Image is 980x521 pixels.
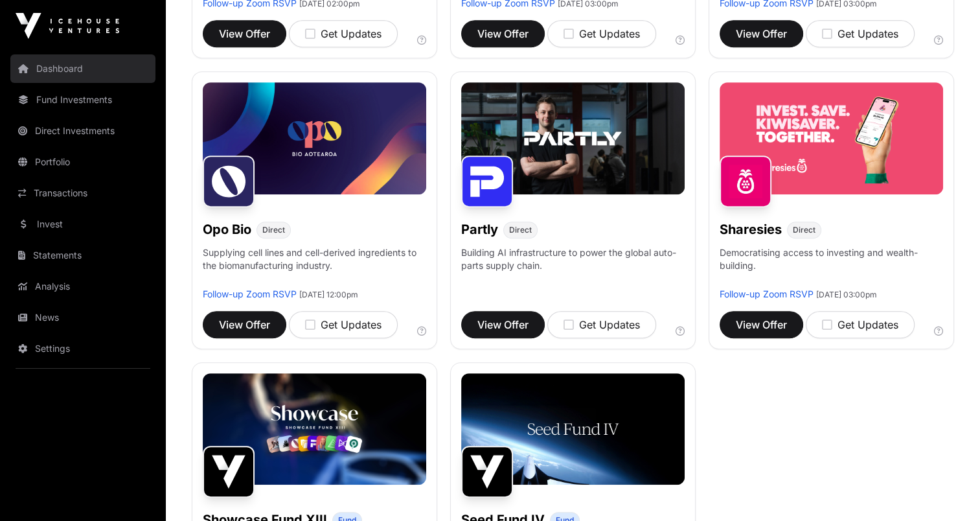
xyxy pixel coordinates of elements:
a: Follow-up Zoom RSVP [720,288,814,299]
iframe: Chat Widget [915,459,980,521]
div: Get Updates [822,26,898,41]
span: View Offer [219,317,270,332]
span: View Offer [477,26,529,41]
h1: Sharesies [720,220,782,238]
button: Get Updates [547,311,656,338]
h1: Opo Bio [203,220,251,238]
a: Invest [10,210,155,238]
h1: Partly [461,220,498,238]
button: View Offer [203,20,286,47]
img: Icehouse Ventures Logo [16,13,119,39]
a: Fund Investments [10,86,155,114]
button: Get Updates [547,20,656,47]
span: Direct [262,225,285,235]
p: Supplying cell lines and cell-derived ingredients to the biomanufacturing industry. [203,246,426,272]
p: Building AI infrastructure to power the global auto-parts supply chain. [461,246,685,288]
div: Get Updates [822,317,898,332]
a: Settings [10,334,155,363]
img: Opo-Bio-Banner.jpg [203,82,426,194]
img: Sharesies-Banner.jpg [720,82,943,194]
a: Analysis [10,272,155,301]
img: Partly-Banner.jpg [461,82,685,194]
button: View Offer [461,20,545,47]
button: Get Updates [289,20,398,47]
a: Direct Investments [10,117,155,145]
span: [DATE] 03:00pm [816,290,877,299]
img: Sharesies [720,156,771,207]
span: Direct [793,225,815,235]
img: Showcase-Fund-Banner-1.jpg [203,373,426,485]
span: [DATE] 12:00pm [299,290,358,299]
div: Get Updates [305,26,382,41]
img: Opo Bio [203,156,255,207]
button: View Offer [461,311,545,338]
button: Get Updates [806,20,915,47]
img: Seed Fund IV [461,446,513,498]
a: Statements [10,241,155,270]
div: Get Updates [564,317,640,332]
div: Get Updates [564,26,640,41]
a: Portfolio [10,148,155,176]
button: View Offer [720,311,803,338]
button: View Offer [203,311,286,338]
img: Seed-Fund-4_Banner.jpg [461,373,685,485]
a: Follow-up Zoom RSVP [203,288,297,299]
span: View Offer [736,317,787,332]
span: View Offer [477,317,529,332]
button: View Offer [720,20,803,47]
span: View Offer [736,26,787,41]
a: Transactions [10,179,155,207]
span: View Offer [219,26,270,41]
button: Get Updates [289,311,398,338]
span: Direct [509,225,532,235]
p: Democratising access to investing and wealth-building. [720,246,943,288]
img: Showcase Fund XIII [203,446,255,498]
div: Get Updates [305,317,382,332]
img: Partly [461,156,513,207]
a: Dashboard [10,54,155,83]
button: Get Updates [806,311,915,338]
a: News [10,303,155,332]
